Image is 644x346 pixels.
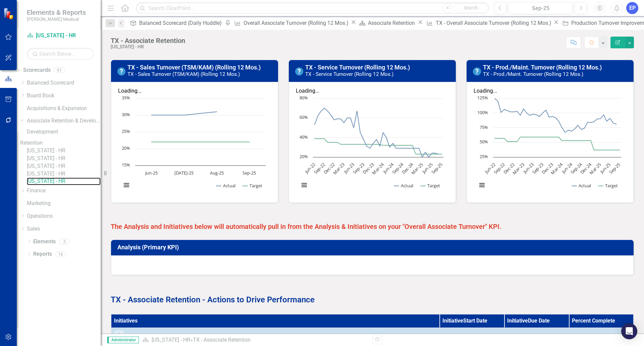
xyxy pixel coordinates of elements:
[27,155,101,162] a: [US_STATE] - HR
[27,48,94,60] input: Search Below...
[111,223,501,231] span: The Analysis and Initiatives below will automatically pull in from the Analysis & Initiatives on ...
[480,153,488,159] text: 25%
[572,183,591,189] button: Show Actual
[27,162,101,170] a: [US_STATE] - HR
[111,37,185,44] div: TX - Associate Retention
[150,141,251,143] g: Target, line 2 of 2 with 4 data points.
[480,139,488,145] text: 50%
[122,111,130,117] text: 30%
[474,95,627,196] div: Chart. Highcharts interactive chart.
[598,161,612,175] text: Jun-25
[111,44,185,49] div: [US_STATE] - HR
[420,161,434,175] text: Jun-25
[27,187,101,195] a: Finance
[128,19,223,27] a: Balanced Scorecard (Daily Huddle)
[332,161,346,176] text: Mar-23
[560,161,574,175] text: Jun-24
[608,161,622,175] text: Sep-25
[122,162,130,168] text: 15%
[550,161,564,176] text: Mar-24
[391,161,405,175] text: Sep-24
[295,67,303,76] img: No Information
[54,67,65,73] div: 61
[424,19,553,27] a: TX - Overall Associate Turnover (Rolling 12 Mos.)
[531,161,545,175] text: Sep-23
[127,71,240,77] small: TX - Sales Turnover (TSM/KAM) (Rolling 12 Mos.)
[371,161,385,176] text: Mar-24
[118,87,271,95] div: Loading...
[122,128,130,134] text: 25%
[474,87,627,95] div: Loading...
[362,161,375,175] text: Dec-23
[27,16,86,22] small: [PERSON_NAME] Medical
[483,64,602,71] a: TX - Prod./Maint. Turnover (Rolling 12 Mos.)
[394,183,413,189] button: Show Actual
[305,64,410,71] a: TX - Service Turnover (Rolling 12 Mos.)
[27,105,101,112] a: Acquisitions & Expansion
[142,336,367,344] div: »
[33,250,52,258] a: Reports
[27,200,101,207] a: Marketing
[502,161,516,175] text: Dec-22
[115,330,630,335] div: KPIs
[27,147,101,155] a: [US_STATE] - HR
[342,161,356,175] text: Jun-23
[579,161,593,175] text: Dec-24
[300,181,309,190] button: View chart menu, Chart
[511,4,571,12] div: Sep-25
[210,170,224,176] text: Aug-25
[27,117,101,125] a: Associate Retention & Development
[118,95,271,196] div: Chart. Highcharts interactive chart.
[483,71,583,77] small: TX - Prod./Maint. Turnover (Rolling 12 Mos.)
[511,161,525,176] text: Mar-23
[232,19,350,27] a: Overall Associate Turnover (Rolling 12 Mos.)
[588,161,602,176] text: Mar-25
[477,95,488,101] text: 125%
[305,71,393,77] small: TX - Service Turnover (Rolling 12 Mos.)
[473,67,481,76] img: No Information
[117,67,125,76] img: No Information
[598,183,618,189] button: Show Target
[3,7,15,19] img: ClearPoint Strategy
[27,8,86,16] span: Elements & Reports
[400,161,415,175] text: Dec-24
[139,19,223,27] div: Balanced Scorecard (Daily Huddle)
[243,183,263,189] button: Show Target
[352,161,365,175] text: Sep-23
[477,109,488,115] text: 100%
[59,239,70,244] div: 5
[296,95,449,196] div: Chart. Highcharts interactive chart.
[626,2,638,14] button: EP
[122,181,131,190] button: View chart menu, Chart
[483,161,496,175] text: Jun-22
[127,64,261,71] a: TX - Sales Turnover (TSM/KAM) (Rolling 12 Mos.)
[27,79,101,87] a: Balanced Scorecard
[477,181,487,190] button: View chart menu, Chart
[300,134,308,140] text: 40%
[296,95,447,196] svg: Interactive chart
[27,128,101,136] a: Development
[357,19,417,27] a: Associate Retention
[381,161,395,175] text: Jun-24
[33,238,56,246] a: Elements
[122,145,130,151] text: 20%
[23,66,51,74] a: Scorecards
[55,251,66,257] div: 16
[27,212,101,220] a: Operations
[300,153,308,159] text: 20%
[118,95,269,196] svg: Interactive chart
[296,87,449,95] div: Loading...
[300,95,308,101] text: 80%
[243,170,256,176] text: Sep-25
[117,244,630,251] h3: Analysis (Primary KPI)
[421,183,440,189] button: Show Target
[480,124,488,130] text: 75%
[410,161,424,176] text: Mar-25
[107,337,139,343] span: Administrator
[244,19,350,27] div: Overall Associate Turnover (Rolling 12 Mos.)
[430,161,444,175] text: Sep-25
[27,170,101,178] a: [US_STATE] - HR
[145,170,158,176] text: Jun-25
[27,32,94,40] a: [US_STATE] - HR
